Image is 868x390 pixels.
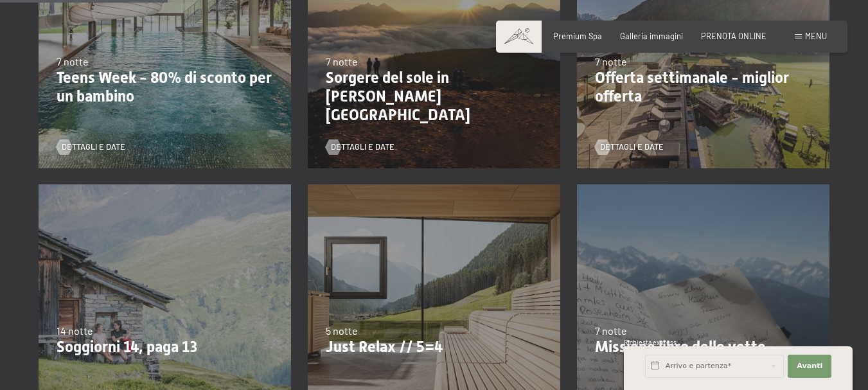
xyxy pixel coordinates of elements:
p: Missione libro delle vette [595,338,811,357]
a: Premium Spa [553,31,602,41]
span: 7 notte [57,55,89,67]
p: Soggiorni 14, paga 13 [57,338,273,357]
span: Dettagli e Date [600,141,664,153]
span: Avanti [797,361,822,371]
p: Just Relax // 5=4 [326,338,542,357]
button: Avanti [788,355,831,378]
span: 7 notte [326,55,358,67]
a: PRENOTA ONLINE [701,31,766,41]
p: Teens Week - 80% di sconto per un bambino [57,69,273,106]
span: 14 notte [57,324,93,337]
span: 7 notte [595,55,627,67]
span: Dettagli e Date [331,141,394,153]
p: Sorgere del sole in [PERSON_NAME][GEOGRAPHIC_DATA] [326,69,542,124]
p: Offerta settimanale - miglior offerta [595,69,811,106]
span: 5 notte [326,324,358,337]
span: 7 notte [595,324,627,337]
a: Dettagli e Date [595,141,664,153]
span: Richiesta express [624,339,677,346]
a: Dettagli e Date [57,141,125,153]
a: Galleria immagini [620,31,683,41]
span: Menu [805,31,827,41]
a: Dettagli e Date [326,141,394,153]
span: Dettagli e Date [62,141,125,153]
